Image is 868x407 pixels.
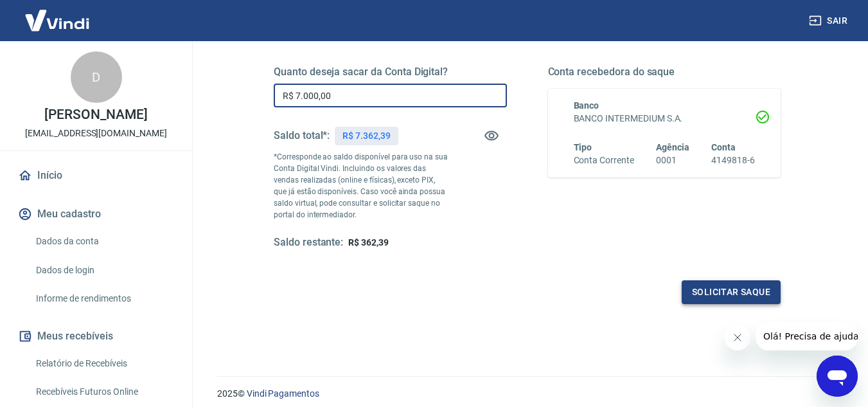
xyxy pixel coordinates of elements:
[656,154,689,167] h6: 0001
[15,161,177,190] a: Início
[274,66,507,78] h5: Quanto deseja sacar da Conta Digital?
[31,350,177,377] a: Relatório de Recebíveis
[711,154,755,167] h6: 4149818-6
[44,108,147,122] p: [PERSON_NAME]
[682,280,781,304] button: Solicitar saque
[656,142,689,152] span: Agência
[25,127,167,140] p: [EMAIL_ADDRESS][DOMAIN_NAME]
[574,154,634,167] h6: Conta Corrente
[15,322,177,350] button: Meus recebíveis
[217,387,837,401] p: 2025 ©
[806,9,853,33] button: Sair
[8,9,108,19] span: Olá! Precisa de ajuda?
[348,237,389,248] span: R$ 362,39
[817,356,858,397] iframe: Botão para abrir a janela de mensagens
[274,236,343,249] h5: Saldo restante:
[31,379,177,405] a: Recebíveis Futuros Online
[756,322,858,350] iframe: Mensagem da empresa
[548,66,781,78] h5: Conta recebedora do saque
[247,388,319,399] a: Vindi Pagamentos
[274,129,330,142] h5: Saldo total*:
[274,151,448,221] p: *Corresponde ao saldo disponível para uso na sua Conta Digital Vindi. Incluindo os valores das ve...
[574,142,592,152] span: Tipo
[574,100,599,111] span: Banco
[711,142,736,152] span: Conta
[31,257,177,284] a: Dados de login
[15,1,99,40] img: Vindi
[31,228,177,255] a: Dados da conta
[15,200,177,228] button: Meu cadastro
[574,112,756,125] h6: BANCO INTERMEDIUM S.A.
[725,325,750,350] iframe: Fechar mensagem
[342,129,390,143] p: R$ 7.362,39
[31,285,177,312] a: Informe de rendimentos
[71,51,122,103] div: D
